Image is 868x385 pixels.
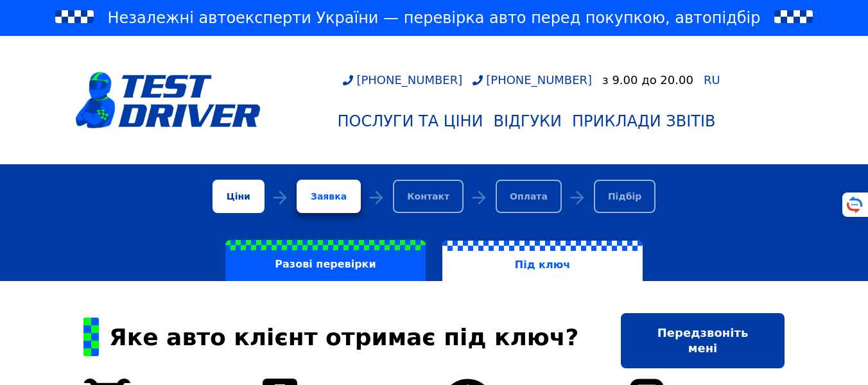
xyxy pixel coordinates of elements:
div: Оплата [496,180,562,213]
div: Ціни [213,180,265,213]
div: Відгуки [494,112,562,130]
img: logotype@3x [76,72,261,128]
div: Підбір [594,180,655,213]
a: Послуги та Ціни [332,107,488,135]
a: Приклади звітів [567,107,720,135]
a: [PHONE_NUMBER] [473,73,592,87]
a: [PHONE_NUMBER] [343,73,462,87]
a: logotype@3x [76,41,261,159]
a: Передзвоніть мені [621,313,785,368]
a: Разові перевірки [217,240,434,281]
a: Відгуки [489,107,568,135]
label: Під ключ [442,241,643,282]
label: Разові перевірки [225,240,426,281]
div: Приклади звітів [572,112,715,130]
div: Послуги та Ціни [337,112,483,130]
span: Незалежні автоексперти України — перевірка авто перед покупкою, автопідбір [108,8,761,28]
div: Контакт [393,180,464,213]
a: Заявка [297,180,361,213]
div: з 9.00 до 20.00 [602,73,693,87]
div: Яке авто клієнт отримає під ключ? [83,324,605,350]
span: RU [704,73,720,87]
a: RU [704,74,720,86]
